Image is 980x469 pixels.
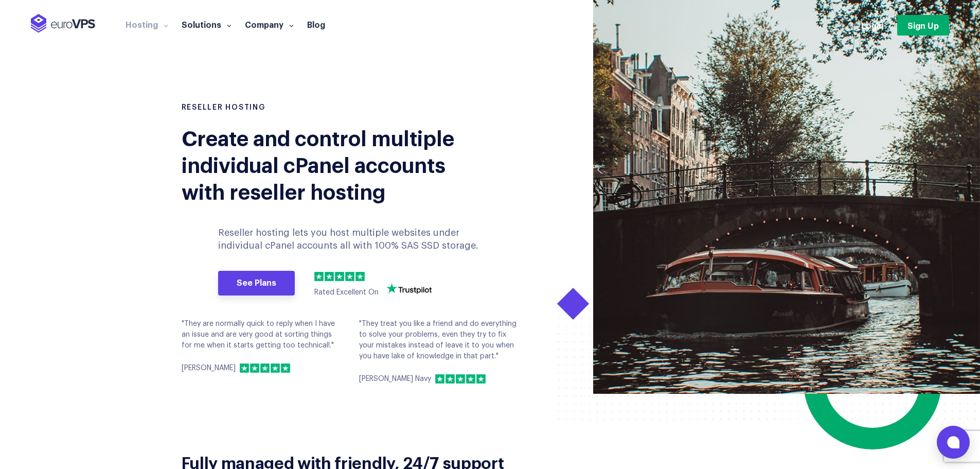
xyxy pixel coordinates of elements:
img: 2 [325,272,334,281]
p: [PERSON_NAME] [182,363,236,374]
div: "They are normally quick to reply when I have an issue and are very good at sorting things for me... [182,319,344,374]
img: 1 [314,272,324,281]
img: 3 [335,272,344,281]
img: 4 [345,272,354,281]
div: Create and control multiple individual cPanel accounts with reseller hosting [182,124,467,204]
button: Open chat window [937,426,970,459]
span: Rated Excellent On [314,289,379,296]
a: Solutions [175,19,238,29]
a: Company [238,19,300,29]
a: Blog [300,19,332,29]
img: 1 [435,374,444,384]
a: Sign Up [897,15,949,36]
img: 5 [476,374,486,384]
a: Hosting [119,19,175,29]
a: See Plans [218,271,295,296]
img: 4 [271,363,280,373]
p: [PERSON_NAME] Navy [359,374,431,385]
img: 5 [355,272,365,281]
div: "They treat you like a friend and do everything to solve your problems, even they try to fix your... [359,319,521,385]
img: 1 [240,363,249,373]
img: 3 [260,363,270,373]
img: EuroVPS [31,14,95,33]
h1: RESELLER HOSTING [182,103,483,113]
img: 4 [466,374,475,384]
a: Login [861,20,884,31]
img: 2 [250,363,259,373]
img: 2 [446,374,455,384]
p: Reseller hosting lets you host multiple websites under individual cPanel accounts all with 100% S... [218,227,483,252]
img: 3 [456,374,465,384]
img: 5 [281,363,290,373]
